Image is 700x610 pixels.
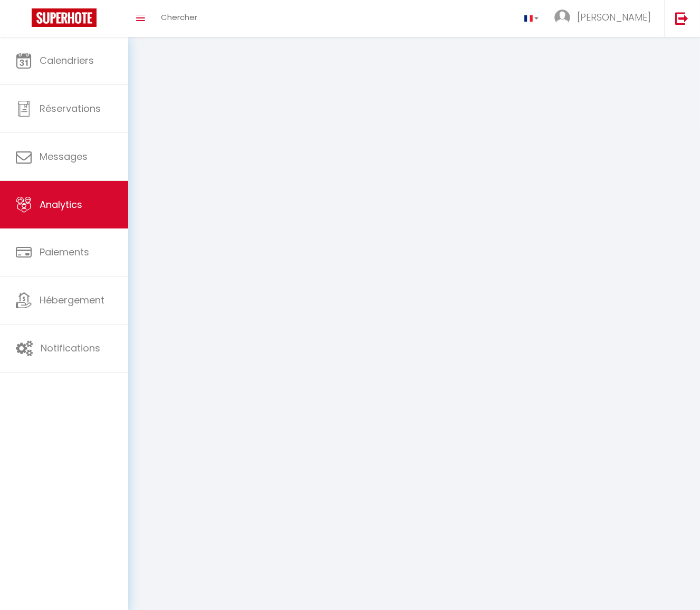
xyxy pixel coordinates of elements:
[32,8,97,27] img: Super Booking
[554,9,570,25] img: ...
[40,245,89,259] span: Paiements
[40,102,101,115] span: Réservations
[8,4,40,36] button: Ouvrir le widget de chat LiveChat
[41,341,100,355] span: Notifications
[40,293,104,307] span: Hébergement
[40,198,82,211] span: Analytics
[161,12,197,23] span: Chercher
[577,11,651,24] span: [PERSON_NAME]
[675,12,688,25] img: logout
[40,54,94,67] span: Calendriers
[40,150,88,163] span: Messages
